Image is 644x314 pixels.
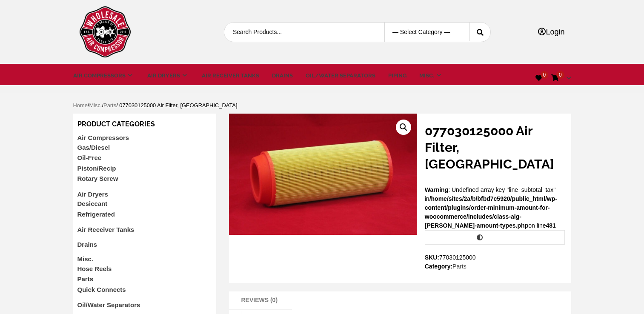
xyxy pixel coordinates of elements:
[77,191,109,198] a: Air Dryers
[425,262,565,271] span: Category:
[538,28,564,36] a: Login
[77,134,129,141] a: Air Compressors
[77,301,140,308] a: Oil/Water Separators
[77,275,94,283] a: Parts
[452,263,467,270] a: Parts
[77,175,118,182] a: Rotary Screw
[73,101,571,114] nav: Breadcrumb
[73,102,88,108] a: Home
[77,226,135,233] a: Air Receiver Tanks
[103,102,116,108] a: Parts
[77,200,108,207] a: Desiccant
[73,71,135,80] a: Air Compressors
[396,120,411,135] a: View full-screen image gallery
[439,254,476,261] span: 77030125000
[487,234,514,242] span: Compare
[419,71,443,80] a: Misc.
[77,120,155,128] span: Product categories
[425,123,565,172] h1: 077030125000 Air Filter, [GEOGRAPHIC_DATA]
[535,74,542,82] a: 0
[77,154,102,161] a: Oil-Free
[147,71,189,80] a: Air Dryers
[425,186,448,193] b: Warning
[541,71,549,79] span: 0
[546,222,555,229] b: 481
[77,286,126,293] a: Quick Connects
[77,144,110,151] a: Gas/Diesel
[388,71,406,80] a: Piping
[77,241,97,248] a: Drains
[77,255,94,263] a: Misc.
[425,253,565,262] span: SKU:
[306,71,375,80] a: Oil/Water Separators
[77,165,116,172] a: Piston/Recip
[272,71,293,80] a: Drains
[89,102,102,108] a: Misc.
[425,195,557,229] b: /home/sites/2a/b/bfbd7c5920/public_html/wp-content/plugins/order-minimum-amount-for-woocommerce/i...
[233,291,286,309] a: Reviews (0)
[224,23,371,42] input: Search Products...
[421,123,571,271] div: : Undefined array key "line_subtotal_tax" in on line
[77,265,112,272] a: Hose Reels
[556,71,564,79] span: 0
[77,211,115,218] a: Refrigerated
[425,230,565,245] a: Compare
[202,71,259,80] a: Air Receiver Tanks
